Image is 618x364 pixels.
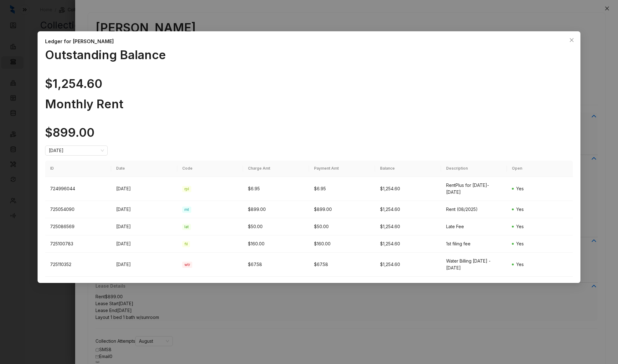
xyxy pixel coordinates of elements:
div: $160.00 [248,240,304,247]
div: Late Fee [446,223,502,230]
span: rnt [182,207,191,213]
th: Code [177,161,243,177]
div: Water Billing [DATE] - [DATE] [446,258,502,271]
th: ID [45,161,111,177]
button: Close [567,35,577,45]
div: [DATE] [116,223,172,230]
th: Description [441,161,507,177]
div: $1,254.60 [380,261,436,268]
span: close [569,38,574,43]
div: $1,254.60 [380,240,436,247]
div: 1st filing fee [446,240,502,247]
h1: $899.00 [45,125,573,140]
div: $67.58 [248,261,304,268]
th: Open [507,161,573,177]
span: rpl [182,186,191,192]
td: 724996044 [45,177,111,201]
div: Ledger for [PERSON_NAME] [45,38,573,45]
span: Yes [516,186,524,191]
td: 725110352 [45,253,111,277]
span: wtr [182,262,192,268]
th: Charge Amt [243,161,309,177]
div: $50.00 [314,223,370,230]
h1: Monthly Rent [45,97,573,111]
div: $1,254.60 [380,223,436,230]
span: fil [182,241,190,247]
span: Yes [516,241,524,246]
td: 725054090 [45,201,111,218]
span: August 2025 [49,146,104,155]
td: 725086569 [45,218,111,235]
div: [DATE] [116,240,172,247]
div: $6.95 [248,185,304,192]
h1: $1,254.60 [45,76,573,91]
div: [DATE] [116,185,172,192]
div: $50.00 [248,223,304,230]
th: Balance [375,161,441,177]
span: Yes [516,207,524,212]
div: $6.95 [314,185,370,192]
div: RentPlus for [DATE]-[DATE] [446,182,502,196]
div: $899.00 [314,206,370,213]
span: Yes [516,262,524,267]
div: $899.00 [248,206,304,213]
th: Date [111,161,177,177]
th: Payment Amt [309,161,375,177]
div: [DATE] [116,261,172,268]
div: $160.00 [314,240,370,247]
h1: Outstanding Balance [45,48,573,62]
div: $67.58 [314,261,370,268]
span: Yes [516,224,524,229]
div: $1,254.60 [380,206,436,213]
span: lat [182,224,191,230]
div: [DATE] [116,206,172,213]
div: $1,254.60 [380,185,436,192]
div: Rent (08/2025) [446,206,502,213]
td: 725100783 [45,235,111,253]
